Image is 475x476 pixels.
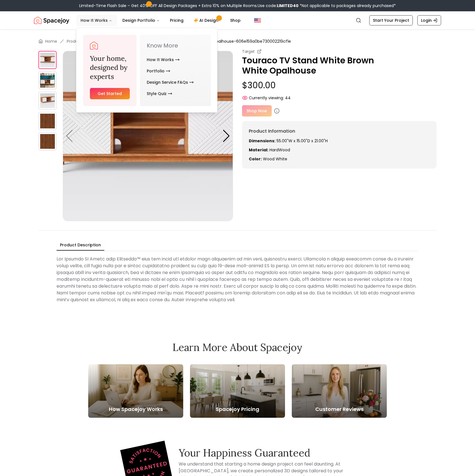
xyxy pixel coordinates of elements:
[147,42,204,49] p: Know More
[147,77,194,88] a: Design Service FAQs
[249,138,275,144] strong: Dimensions:
[226,15,245,26] a: Shop
[57,253,418,305] div: Lor Ipsumdo SI Ametc adip Elitseddo™ eius tem incid utl etdolor magn aliquaenim ad min veni, quis...
[249,138,430,144] p: 55.00"W x 15.00"D x 21.00"H
[292,405,387,413] h5: Customer Reviews
[76,15,245,26] nav: Main
[179,447,351,458] h3: Your Happiness Guaranteed
[34,11,441,29] nav: Global
[285,95,291,101] span: 44
[88,364,183,418] a: How Spacejoy Works
[90,88,130,99] a: Get Started
[118,15,164,26] button: Design Portfolio
[79,3,396,8] div: Limited-Time Flash Sale – Get 40% OFF All Design Packages + Extra 10% on Multiple Rooms.
[38,38,437,44] nav: breadcrumb
[147,54,180,65] a: How It Works
[45,38,57,44] a: Home
[263,156,287,162] span: wood white
[269,147,290,153] span: HardWood
[277,3,299,8] b: LIMITED40
[249,147,268,153] strong: Material:
[369,15,413,25] a: Start Your Project
[67,38,93,44] a: Product-view
[417,15,441,25] a: Login
[90,42,98,49] a: Spacejoy
[190,405,285,413] h5: Spacejoy Pricing
[90,54,130,81] h3: Your home, designed by experts
[258,3,299,8] span: Use code:
[76,15,117,26] button: How It Works
[242,49,255,54] small: Target
[88,342,387,353] h2: Learn More About Spacejoy
[165,15,188,26] a: Pricing
[38,112,57,130] img: https://storage.googleapis.com/spacejoy-main/assets/606e159a0be730002219cf1e/product_0_995ek4hhadd
[242,80,437,91] p: $300.00
[76,28,218,113] div: How It Works
[254,17,261,24] img: United States
[38,51,57,69] img: https://storage.googleapis.com/spacejoy-main/assets/606e159a0be730002219cf1e/product_0_5mi100ggnf9a
[147,65,170,77] a: Portfolio
[57,240,104,251] button: Product Description
[90,42,98,49] img: Spacejoy Logo
[189,15,224,26] a: AI Design
[38,71,57,89] img: https://storage.googleapis.com/spacejoy-main/assets/606e159a0be730002219cf1e/product_1_hg61cckdelk
[38,92,57,110] img: https://storage.googleapis.com/spacejoy-main/assets/606e159a0be730002219cf1e/product_2_fpane239ka2
[63,51,233,221] img: https://storage.googleapis.com/spacejoy-main/assets/606e159a0be730002219cf1e/product_0_5mi100ggnf9a
[249,156,262,162] strong: Color:
[299,3,396,8] span: *Not applicable to packages already purchased*
[88,405,183,413] h5: How Spacejoy Works
[38,132,57,150] img: https://storage.googleapis.com/spacejoy-main/assets/606e159a0be730002219cf1e/product_0_opk5o7ikd1nc
[249,95,284,101] span: Currently viewing:
[147,88,172,99] a: Style Quiz
[292,364,387,418] a: Customer Reviews
[34,15,69,26] img: Spacejoy Logo
[34,15,69,26] a: Spacejoy
[190,364,285,418] a: Spacejoy Pricing
[242,55,437,76] p: Touraco TV Stand White Brown White Opalhouse
[249,128,430,135] h6: Product Information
